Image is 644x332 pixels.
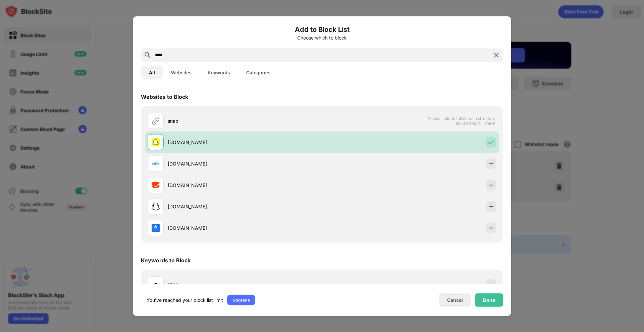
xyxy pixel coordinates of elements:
div: You’ve reached your block list limit [147,296,223,303]
div: Cancel [447,297,463,303]
div: [DOMAIN_NAME] [168,139,322,146]
img: search.svg [144,51,152,59]
div: snap [168,117,322,124]
button: All [141,66,163,79]
img: favicons [152,181,160,189]
div: [DOMAIN_NAME] [168,160,322,167]
div: Websites to Block [141,93,188,100]
div: [DOMAIN_NAME] [168,182,322,189]
div: [DOMAIN_NAME] [168,224,322,231]
button: Categories [238,66,278,79]
img: search-close [492,51,500,59]
div: Keywords to Block [141,257,191,263]
div: Upgrade [232,296,250,303]
div: Choose which to block [141,35,503,40]
h6: Add to Block List [141,24,503,34]
div: Done [483,297,495,303]
button: Websites [163,66,200,79]
img: favicons [152,224,160,232]
div: snap [168,281,322,288]
img: favicons [152,159,160,168]
img: favicons [152,202,160,210]
div: s [154,279,158,289]
img: url.svg [152,117,160,125]
img: favicons [152,138,160,146]
span: Please include full domain structure, like [DOMAIN_NAME] [427,116,496,126]
button: Keywords [200,66,238,79]
div: [DOMAIN_NAME] [168,203,322,210]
